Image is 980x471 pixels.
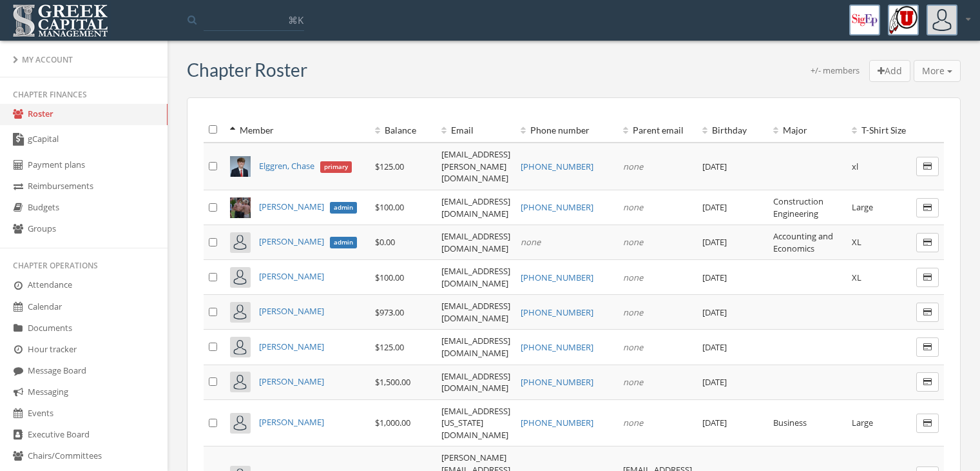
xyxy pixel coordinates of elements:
[259,235,324,247] span: [PERSON_NAME]
[330,202,357,214] span: admin
[768,190,847,225] td: Construction Engineering
[623,272,643,283] em: none
[259,305,324,317] a: [PERSON_NAME]
[259,160,314,172] span: Elggren, Chase
[441,148,510,184] a: [EMAIL_ADDRESS][PERSON_NAME][DOMAIN_NAME]
[288,14,303,26] span: ⌘K
[697,295,768,330] td: [DATE]
[441,265,510,289] a: [EMAIL_ADDRESS][DOMAIN_NAME]
[847,190,911,225] td: Large
[623,236,643,248] em: none
[521,236,541,248] em: none
[515,117,617,143] th: Phone number
[441,195,510,219] a: [EMAIL_ADDRESS][DOMAIN_NAME]
[697,143,768,190] td: [DATE]
[697,117,768,143] th: Birthday
[623,417,643,428] em: none
[375,236,395,248] span: $0.00
[187,60,307,80] h3: Chapter Roster
[320,161,352,173] span: primary
[330,237,357,248] span: admin
[768,225,847,260] td: Accounting and Economics
[259,270,324,282] a: [PERSON_NAME]
[370,117,437,143] th: Balance
[623,161,643,172] em: none
[259,341,324,352] a: [PERSON_NAME]
[847,399,911,446] td: Large
[375,201,404,213] span: $100.00
[259,160,352,172] a: Elggren, Chaseprimary
[259,201,324,212] span: [PERSON_NAME]
[768,117,847,143] th: Major
[697,330,768,365] td: [DATE]
[436,117,515,143] th: Email
[768,399,847,446] td: Business
[521,272,593,283] a: [PHONE_NUMBER]
[697,399,768,446] td: [DATE]
[521,376,593,388] a: [PHONE_NUMBER]
[847,260,911,295] td: XL
[441,230,510,254] a: [EMAIL_ADDRESS][DOMAIN_NAME]
[697,260,768,295] td: [DATE]
[811,65,860,83] div: +/- members
[847,225,911,260] td: XL
[375,161,404,172] span: $125.00
[259,416,324,428] a: [PERSON_NAME]
[521,201,593,213] a: [PHONE_NUMBER]
[623,201,643,213] em: none
[13,54,155,65] div: My Account
[225,117,370,143] th: Member
[441,370,510,394] a: [EMAIL_ADDRESS][DOMAIN_NAME]
[697,225,768,260] td: [DATE]
[697,190,768,225] td: [DATE]
[375,376,410,388] span: $1,500.00
[623,376,643,388] em: none
[521,417,593,428] a: [PHONE_NUMBER]
[618,117,697,143] th: Parent email
[521,306,593,318] a: [PHONE_NUMBER]
[375,272,404,283] span: $100.00
[623,306,643,318] em: none
[521,341,593,353] a: [PHONE_NUMBER]
[847,117,911,143] th: T-Shirt Size
[441,300,510,324] a: [EMAIL_ADDRESS][DOMAIN_NAME]
[623,341,643,353] em: none
[847,143,911,190] td: xl
[441,405,510,441] a: [EMAIL_ADDRESS][US_STATE][DOMAIN_NAME]
[259,376,324,387] a: [PERSON_NAME]
[521,161,593,172] a: [PHONE_NUMBER]
[259,201,357,212] a: [PERSON_NAME]admin
[375,306,404,318] span: $973.00
[375,341,404,353] span: $125.00
[441,335,510,359] a: [EMAIL_ADDRESS][DOMAIN_NAME]
[697,365,768,399] td: [DATE]
[375,417,410,428] span: $1,000.00
[259,235,357,247] a: [PERSON_NAME]admin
